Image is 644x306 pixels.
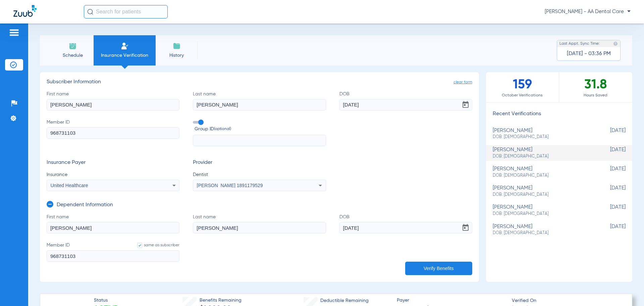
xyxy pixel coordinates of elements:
label: First name [47,214,179,233]
div: 31.8 [559,72,632,102]
span: DOB: [DEMOGRAPHIC_DATA] [493,211,592,217]
img: Search Icon [87,9,93,15]
span: Schedule [57,52,89,59]
img: last sync help info [613,41,618,46]
span: Dentist [193,171,326,178]
label: Last name [193,91,326,111]
span: [PERSON_NAME] - AA Dental Care [545,8,631,15]
label: Member ID [47,119,179,146]
div: [PERSON_NAME] [493,147,592,159]
input: Last name [193,222,326,233]
span: [DATE] [592,147,626,159]
span: Hours Saved [559,92,632,99]
div: [PERSON_NAME] [493,128,592,140]
img: Schedule [69,42,77,50]
span: Insurance [47,171,179,178]
h3: Insurance Payer [47,160,179,166]
span: DOB: [DEMOGRAPHIC_DATA] [493,230,592,236]
span: Insurance Verification [99,52,151,59]
input: DOBOpen calendar [339,99,472,111]
span: DOB: [DEMOGRAPHIC_DATA] [493,134,592,140]
span: United Healthcare [51,183,88,188]
div: [PERSON_NAME] [493,185,592,198]
input: First name [47,99,179,111]
label: same as subscriber [130,242,179,249]
input: First name [47,222,179,233]
span: [DATE] [592,204,626,217]
span: [DATE] [592,224,626,236]
span: History [161,52,193,59]
label: Last name [193,214,326,233]
small: (optional) [214,126,231,133]
span: [DATE] [592,128,626,140]
span: Status [94,297,117,304]
input: Member IDsame as subscriber [47,250,179,262]
span: DOB: [DEMOGRAPHIC_DATA] [493,154,592,160]
span: DOB: [DEMOGRAPHIC_DATA] [493,192,592,198]
button: Open calendar [459,221,472,234]
img: hamburger-icon [9,29,19,37]
input: DOBOpen calendar [339,222,472,233]
div: [PERSON_NAME] [493,204,592,217]
input: Search for patients [84,5,168,18]
img: History [173,42,181,50]
span: Payer [397,297,506,304]
img: Zuub Logo [13,5,37,17]
div: [PERSON_NAME] [493,224,592,236]
span: Deductible Remaining [320,297,369,304]
button: Verify Benefits [405,262,472,275]
input: Member ID [47,127,179,139]
div: [PERSON_NAME] [493,166,592,178]
div: 159 [486,72,559,102]
label: First name [47,91,179,111]
span: [DATE] [592,166,626,178]
input: Last name [193,99,326,111]
span: Last Appt. Sync Time: [559,40,600,47]
button: Open calendar [459,98,472,112]
span: [DATE] - 03:36 PM [567,50,611,57]
span: October Verifications [486,92,559,99]
label: DOB [339,214,472,233]
span: Verified On [512,297,621,304]
span: [DATE] [592,185,626,198]
span: Benefits Remaining [200,297,259,304]
label: DOB [339,91,472,111]
label: Member ID [47,242,179,262]
span: DOB: [DEMOGRAPHIC_DATA] [493,173,592,179]
span: [PERSON_NAME] 1891179529 [197,183,263,188]
span: clear form [453,79,472,86]
span: Group ID [195,126,326,133]
img: Manual Insurance Verification [121,42,129,50]
h3: Recent Verifications [486,111,632,118]
h3: Dependent Information [57,202,113,209]
h3: Subscriber Information [47,79,472,86]
h3: Provider [193,160,326,166]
